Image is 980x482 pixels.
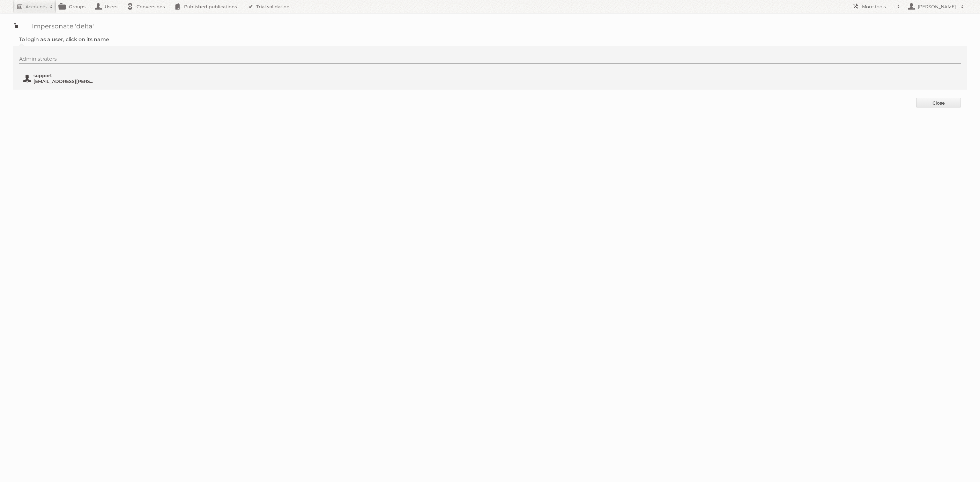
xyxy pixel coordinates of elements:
[13,22,967,30] h1: Impersonate 'delta'
[19,56,961,64] div: Administrators
[862,4,894,10] h2: More tools
[33,73,95,78] span: support
[33,78,95,84] span: [EMAIL_ADDRESS][PERSON_NAME][DOMAIN_NAME]
[916,98,961,108] a: Close
[26,4,47,10] h2: Accounts
[22,72,97,85] button: support [EMAIL_ADDRESS][PERSON_NAME][DOMAIN_NAME]
[19,36,109,42] legend: To login as a user, click on its name
[916,4,958,10] h2: [PERSON_NAME]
